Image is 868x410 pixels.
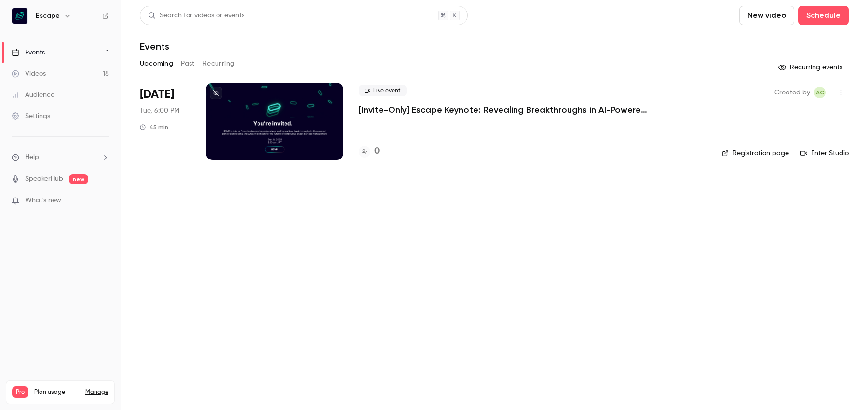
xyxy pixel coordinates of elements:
div: Audience [12,90,54,100]
span: Alexandra Charikova [814,87,826,98]
a: 0 [359,145,380,158]
span: Live event [359,85,407,96]
div: Sep 9 Tue, 6:00 PM (Europe/Amsterdam) [140,83,190,160]
button: Recurring [203,56,235,71]
span: Created by [774,87,810,98]
span: Help [25,152,39,162]
div: Events [12,48,45,57]
a: Manage [85,388,108,396]
a: SpeakerHub [25,174,63,184]
button: New video [739,6,794,25]
iframe: Noticeable Trigger [97,197,109,205]
span: new [69,174,88,184]
h1: Events [140,40,169,52]
div: Settings [12,111,50,121]
a: Registration page [722,148,789,158]
span: [DATE] [140,87,174,102]
span: Plan usage [34,388,80,396]
span: What's new [25,196,61,206]
img: Escape [12,8,27,24]
div: Search for videos or events [148,11,244,21]
button: Recurring events [774,60,849,75]
li: help-dropdown-opener [12,152,109,162]
span: Pro [12,386,28,398]
button: Schedule [798,6,849,25]
div: 45 min [140,123,168,131]
div: Videos [12,69,46,79]
button: Upcoming [140,56,173,71]
h4: 0 [374,145,380,158]
h6: Escape [36,11,60,21]
a: [Invite-Only] Escape Keynote: Revealing Breakthroughs in AI-Powered Penetration Testing and the F... [359,104,648,116]
span: Tue, 6:00 PM [140,106,179,116]
span: AC [816,87,824,98]
a: Enter Studio [800,148,849,158]
button: Past [181,56,195,71]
